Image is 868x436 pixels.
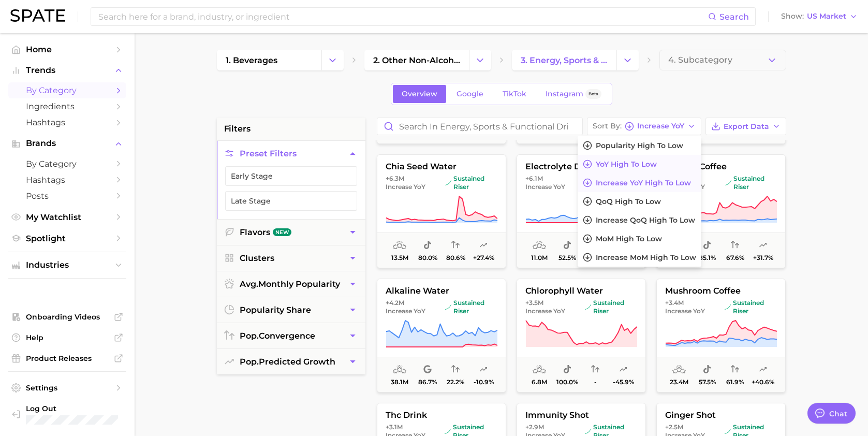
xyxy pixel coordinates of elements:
[451,239,460,252] span: popularity convergence: Very High Convergence
[386,307,425,315] span: Increase YoY
[672,364,686,376] span: average monthly popularity: Very High Popularity
[26,175,109,185] span: Hashtags
[364,50,469,70] a: 2. other non-alcoholic beverages
[616,50,639,70] button: Change Category
[781,13,804,19] span: Show
[657,162,785,171] span: protein coffee
[8,136,126,151] button: Brands
[391,254,408,261] span: 13.5m
[373,55,460,65] span: 2. other non-alcoholic beverages
[26,354,109,363] span: Product Releases
[778,10,860,23] button: ShowUS Market
[657,286,785,296] span: mushroom coffee
[26,212,109,222] span: My Watchlist
[731,239,739,252] span: popularity convergence: High Convergence
[225,191,357,211] button: Late Stage
[807,13,846,19] span: US Market
[759,364,767,376] span: popularity predicted growth: Very Likely
[386,183,425,191] span: Increase YoY
[659,50,786,70] button: 4. Subcategory
[563,364,571,376] span: popularity share: TikTok
[8,41,126,57] a: Home
[494,85,535,103] a: TikTok
[393,364,406,376] span: average monthly popularity: Very High Popularity
[240,357,259,367] abbr: popularity index
[563,239,571,252] span: popularity share: TikTok
[469,50,491,70] button: Change Category
[731,364,739,376] span: popularity convergence: High Convergence
[612,379,634,386] span: -45.9%
[517,162,645,171] span: electrolyte drink powder
[719,12,749,22] span: Search
[596,179,691,187] span: Increase YoY high to low
[665,307,705,315] span: Increase YoY
[402,90,437,98] span: Overview
[217,271,365,297] button: avg.monthly popularity
[668,55,732,65] span: 4. Subcategory
[596,160,657,169] span: YoY high to low
[725,304,731,310] img: sustained riser
[240,331,315,341] span: convergence
[525,307,565,315] span: Increase YoY
[503,90,526,98] span: TikTok
[479,239,488,252] span: popularity predicted growth: Likely
[8,380,126,396] a: Settings
[593,123,622,129] span: Sort By
[26,404,118,413] span: Log Out
[596,197,661,206] span: QoQ high to low
[670,379,688,386] span: 23.4m
[377,162,506,171] span: chia seed water
[448,85,492,103] a: Google
[584,299,637,315] span: sustained riser
[447,379,464,386] span: 22.2%
[273,228,291,236] span: New
[657,411,785,420] span: ginger shot
[473,254,494,261] span: +27.4%
[8,401,126,428] a: Log out. Currently logged in with e-mail addison@spate.nyc.
[656,154,786,268] button: protein coffee+6.0m Increase YoYsustained risersustained riser21.8m85.1%67.6%+31.7%
[8,172,126,188] a: Hashtags
[457,90,483,98] span: Google
[226,55,277,65] span: 1. beverages
[26,66,109,75] span: Trends
[26,159,109,169] span: by Category
[418,254,437,261] span: 80.0%
[525,183,565,191] span: Increase YoY
[537,85,610,103] a: InstagramBeta
[8,257,126,273] button: Industries
[698,379,715,386] span: 57.5%
[525,175,543,182] span: +6.1m
[473,379,493,386] span: -10.9%
[619,364,627,376] span: popularity predicted growth: Very Unlikely
[8,63,126,78] button: Trends
[217,297,365,323] button: popularity share
[240,149,297,158] span: Preset Filters
[578,136,701,267] ul: Sort ByIncrease YoY
[726,254,744,261] span: 67.6%
[596,235,662,243] span: MoM high to low
[321,50,344,70] button: Change Category
[386,175,404,182] span: +6.3m
[8,98,126,114] a: Ingredients
[240,279,340,289] span: monthly popularity
[10,9,65,22] img: SPATE
[26,333,109,342] span: Help
[445,299,497,315] span: sustained riser
[512,50,616,70] a: 3. energy, sports & functional drinks
[26,260,109,270] span: Industries
[240,305,311,315] span: popularity share
[585,428,591,434] img: sustained riser
[584,304,591,310] img: sustained riser
[587,118,701,135] button: Sort ByIncrease YoY
[752,379,774,386] span: +40.6%
[26,383,109,393] span: Settings
[386,423,403,431] span: +3.1m
[725,175,776,191] span: sustained riser
[444,428,450,434] img: sustained riser
[26,101,109,111] span: Ingredients
[596,216,695,225] span: Increase QoQ high to low
[517,411,645,420] span: immunity shot
[240,279,258,289] abbr: average
[517,286,645,296] span: chlorophyll water
[423,239,432,252] span: popularity share: TikTok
